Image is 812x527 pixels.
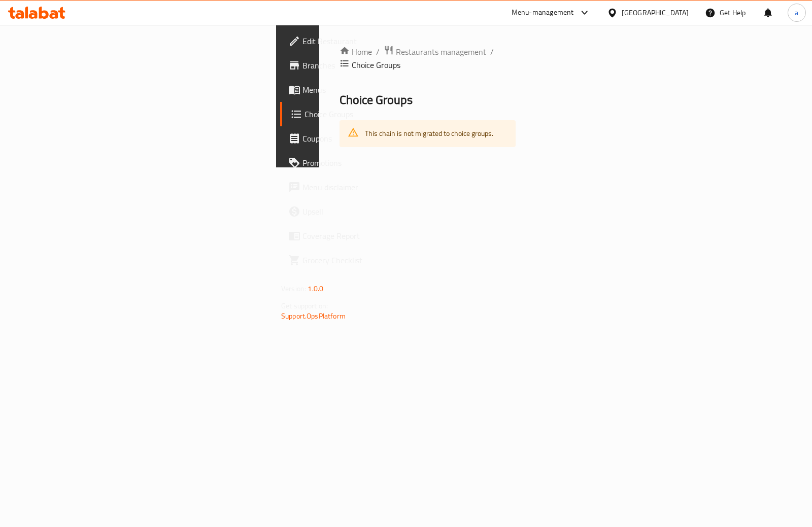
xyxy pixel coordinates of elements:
[302,35,403,47] span: Edit Restaurant
[302,157,403,169] span: Promotions
[396,46,486,58] span: Restaurants management
[302,181,403,193] span: Menu disclaimer
[280,29,412,53] a: Edit Restaurant
[281,282,306,295] span: Version:
[280,199,412,224] a: Upsell
[340,45,516,72] nav: breadcrumb
[280,151,412,175] a: Promotions
[795,7,798,18] span: a
[280,126,412,151] a: Coupons
[280,248,412,272] a: Grocery Checklist
[304,108,403,120] span: Choice Groups
[302,84,403,96] span: Menus
[280,53,412,78] a: Branches
[490,46,494,58] li: /
[302,230,403,242] span: Coverage Report
[384,45,486,58] a: Restaurants management
[622,7,689,18] div: [GEOGRAPHIC_DATA]
[280,102,412,126] a: Choice Groups
[302,254,403,266] span: Grocery Checklist
[308,282,323,295] span: 1.0.0
[281,299,328,312] span: Get support on:
[281,309,346,323] a: Support.OpsPlatform
[302,132,403,145] span: Coupons
[302,205,403,218] span: Upsell
[365,123,493,144] div: This chain is not migrated to choice groups.
[280,224,412,248] a: Coverage Report
[280,78,412,102] a: Menus
[280,175,412,199] a: Menu disclaimer
[302,59,403,72] span: Branches
[512,7,574,19] div: Menu-management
